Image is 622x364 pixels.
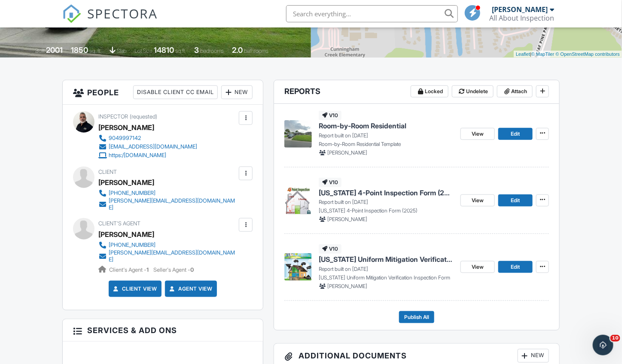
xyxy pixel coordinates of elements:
[109,249,237,263] div: [PERSON_NAME][EMAIL_ADDRESS][DOMAIN_NAME]
[195,45,199,55] div: 3
[610,335,620,342] span: 10
[62,4,81,23] img: The Best Home Inspection Software - Spectora
[109,143,197,150] div: [EMAIL_ADDRESS][DOMAIN_NAME]
[135,48,153,54] span: Lot Size
[492,5,548,14] div: [PERSON_NAME]
[98,241,237,249] a: [PHONE_NUMBER]
[518,349,549,363] div: New
[63,80,263,105] h3: People
[221,85,253,99] div: New
[516,52,530,57] a: Leaflet
[109,190,155,197] div: [PHONE_NUMBER]
[98,228,154,241] a: [PERSON_NAME]
[98,249,237,263] a: [PERSON_NAME][EMAIL_ADDRESS][DOMAIN_NAME]
[62,12,158,30] a: SPECTORA
[46,45,63,55] div: 2001
[98,134,197,143] a: 9049997142
[593,335,613,355] iframe: Intercom live chat
[71,45,88,55] div: 1850
[146,267,149,273] strong: 1
[109,267,150,273] span: Client's Agent -
[98,151,197,160] a: https:/[DOMAIN_NAME]
[154,45,174,55] div: 14810
[98,176,154,189] div: [PERSON_NAME]
[98,197,237,211] a: [PERSON_NAME][EMAIL_ADDRESS][DOMAIN_NAME]
[176,48,186,54] span: sq.ft.
[98,220,140,227] span: Client's Agent
[286,5,458,22] input: Search everything...
[98,189,237,197] a: [PHONE_NUMBER]
[109,152,166,159] div: https:/[DOMAIN_NAME]
[36,48,45,54] span: Built
[190,267,194,273] strong: 0
[112,285,157,293] a: Client View
[514,51,622,58] div: |
[133,85,218,99] div: Disable Client CC Email
[531,52,555,57] a: © MapTiler
[153,267,194,273] span: Seller's Agent -
[109,242,155,249] div: [PHONE_NUMBER]
[98,113,128,120] span: Inspector
[98,143,197,151] a: [EMAIL_ADDRESS][DOMAIN_NAME]
[109,135,141,142] div: 9049997142
[244,48,269,54] span: bathrooms
[98,169,117,175] span: Client
[63,319,263,342] h3: Services & Add ons
[130,113,157,120] span: (requested)
[168,285,212,293] a: Agent View
[117,48,127,54] span: slab
[87,4,158,22] span: SPECTORA
[109,197,237,211] div: [PERSON_NAME][EMAIL_ADDRESS][DOMAIN_NAME]
[90,48,102,54] span: sq. ft.
[556,52,620,57] a: © OpenStreetMap contributors
[232,45,243,55] div: 2.0
[98,121,154,134] div: [PERSON_NAME]
[489,14,554,22] div: All About Inspection
[201,48,224,54] span: bedrooms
